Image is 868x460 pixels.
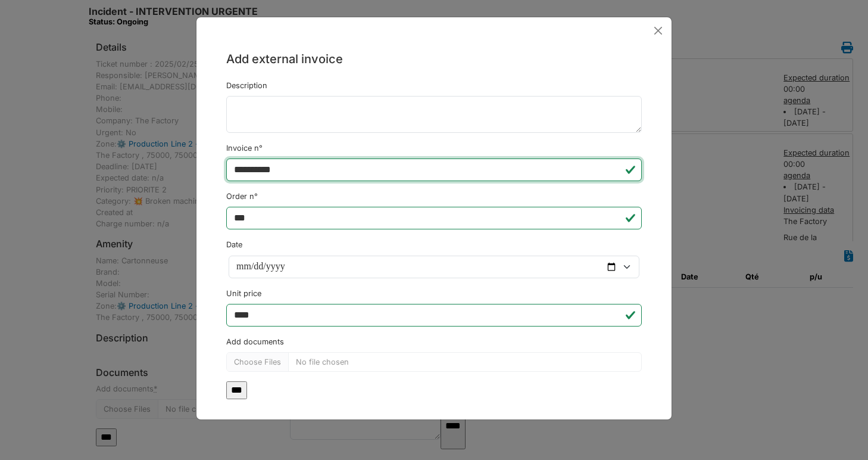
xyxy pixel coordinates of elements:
[226,50,642,68] h5: Add external invoice
[226,80,267,91] label: Description
[226,142,263,154] label: Invoice n°
[226,239,242,250] label: Date
[226,336,284,347] label: Add documents
[226,288,261,299] label: Unit price
[650,22,667,39] button: Close
[226,191,258,202] label: Order n°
